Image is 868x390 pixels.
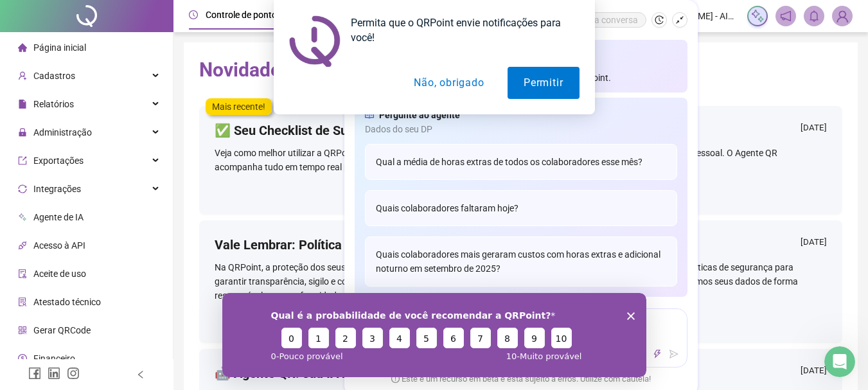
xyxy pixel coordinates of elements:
[48,367,60,380] span: linkedin
[33,297,101,307] span: Atestado técnico
[18,326,27,335] span: qrcode
[33,155,84,166] span: Exportações
[215,364,490,382] h4: 🤖 Agente QR: sua IA no Departamento Pessoal
[18,128,27,137] span: lock
[222,293,646,377] iframe: Pesquisa da QRPoint
[365,122,677,136] span: Dados do seu DP
[215,260,827,303] div: Na QRPoint, a proteção dos seus dados é prioridade. Nossa política de privacidade segue a LGPD e ...
[67,367,80,380] span: instagram
[391,375,400,383] span: exclamation-circle
[824,346,855,377] iframe: Intercom live chat
[801,236,827,252] div: [DATE]
[508,67,579,99] button: Permitir
[365,190,677,226] div: Quais colaboradores faltaram hoje?
[365,144,677,180] div: Qual a média de horas extras de todos os colaboradores esse mês?
[33,212,84,222] span: Agente de IA
[215,146,827,174] div: Veja como melhor utilizar a QRPoint! Organize processos, garanta conformidade e simplifique taref...
[18,354,27,363] span: dollar
[136,370,145,379] span: left
[365,236,677,287] div: Quais colaboradores mais geraram custos com horas extras e adicional noturno em setembro de 2025?
[391,373,651,386] span: Este é um recurso em beta e está sujeito a erros. Utilize com cautela!
[341,15,580,45] div: Permita que o QRPoint envie notificações para você!
[33,240,85,251] span: Acesso à API
[18,184,27,193] span: sync
[801,364,827,380] div: [DATE]
[801,121,827,137] div: [DATE]
[18,156,27,165] span: export
[215,236,544,254] h4: Vale Lembrar: Política de Privacidade e LGPD na QRPoint
[33,184,81,194] span: Integrações
[28,367,41,380] span: facebook
[18,241,27,250] span: api
[33,127,92,137] span: Administração
[33,353,75,364] span: Financeiro
[653,350,662,359] span: thunderbolt
[365,108,374,122] span: read
[398,67,500,99] button: Não, obrigado
[33,269,86,279] span: Aceite de uso
[666,346,682,362] button: send
[18,297,27,306] span: solution
[33,325,91,335] span: Gerar QRCode
[379,108,460,122] span: Pergunte ao agente
[18,269,27,278] span: audit
[215,121,508,139] h4: ✅ Seu Checklist de Sucesso do DP está disponível
[650,346,665,362] button: thunderbolt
